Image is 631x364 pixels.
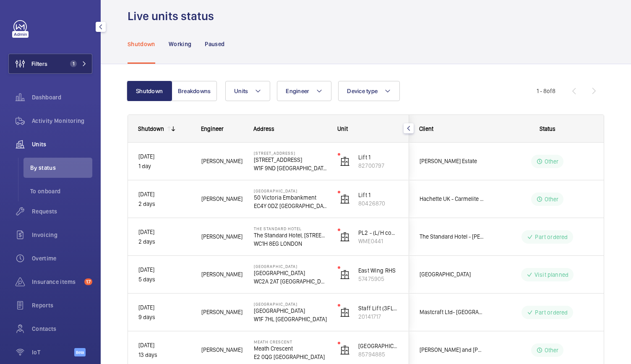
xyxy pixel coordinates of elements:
[535,308,568,317] p: Part ordered
[358,342,399,350] p: [GEOGRAPHIC_DATA] - front entrance lobby - lift 4 - U1012155 - 4
[138,341,190,350] p: [DATE]
[8,54,92,74] button: Filters1
[545,346,559,354] p: Other
[254,188,327,193] p: [GEOGRAPHIC_DATA]
[254,277,327,286] p: WC2A 2AT [GEOGRAPHIC_DATA]
[84,278,92,285] span: 17
[358,237,399,245] p: WME0441
[419,125,433,132] span: Client
[420,307,484,317] span: Mastcraft Ltd- [GEOGRAPHIC_DATA]
[537,88,555,94] span: 1 - 8 8
[32,254,92,263] span: Overtime
[74,348,86,356] span: Beta
[358,229,399,237] p: PL2 - (L/H controller)
[337,125,399,132] div: Unit
[340,194,350,204] img: elevator.svg
[254,344,327,353] p: Meath Crescent
[347,88,378,94] span: Device type
[545,157,559,166] p: Other
[254,231,327,239] p: The Standard Hotel, [STREET_ADDRESS],
[138,303,190,312] p: [DATE]
[254,307,327,315] p: [GEOGRAPHIC_DATA]
[30,164,92,172] span: By status
[201,156,243,166] span: [PERSON_NAME]
[254,315,327,323] p: W1F 7HL [GEOGRAPHIC_DATA]
[545,195,559,203] p: Other
[32,207,92,216] span: Requests
[254,156,327,164] p: [STREET_ADDRESS]
[172,81,217,101] button: Breakdowns
[201,270,243,279] span: [PERSON_NAME]
[138,350,190,360] p: 13 days
[32,117,92,125] span: Activity Monitoring
[128,8,219,24] h1: Live units status
[32,348,74,356] span: IoT
[32,278,81,286] span: Insurance items
[540,125,555,132] span: Status
[32,231,92,239] span: Invoicing
[340,232,350,242] img: elevator.svg
[254,164,327,172] p: W1F 9ND [GEOGRAPHIC_DATA]
[138,237,190,247] p: 2 days
[254,302,327,307] p: [GEOGRAPHIC_DATA]
[201,232,243,242] span: [PERSON_NAME]
[254,239,327,248] p: WC1H 8EG LONDON
[254,226,327,231] p: The Standard Hotel
[254,269,327,277] p: [GEOGRAPHIC_DATA]
[358,350,399,359] p: 85794885
[138,125,164,132] div: Shutdown
[138,227,190,237] p: [DATE]
[358,312,399,321] p: 20141717
[420,270,484,279] span: [GEOGRAPHIC_DATA]
[254,264,327,269] p: [GEOGRAPHIC_DATA]
[225,81,270,101] button: Units
[358,153,399,161] p: Lift 1
[254,353,327,361] p: E2 0QG [GEOGRAPHIC_DATA]
[138,152,190,161] p: [DATE]
[547,88,552,94] span: of
[358,304,399,312] p: Staff Lift (3FLR)
[201,194,243,204] span: [PERSON_NAME]
[277,81,331,101] button: Engineer
[32,325,92,333] span: Contacts
[31,60,47,68] span: Filters
[253,125,274,132] span: Address
[254,339,327,344] p: Meath Crescent
[254,193,327,202] p: 50 Victoria Embankment
[205,40,224,48] p: Paused
[138,161,190,171] p: 1 day
[169,40,191,48] p: Working
[286,88,309,94] span: Engineer
[30,187,92,195] span: To onboard
[358,191,399,199] p: Lift 1
[128,40,155,48] p: Shutdown
[234,88,248,94] span: Units
[535,270,568,279] p: Visit planned
[70,60,77,67] span: 1
[201,345,243,355] span: [PERSON_NAME]
[420,345,484,355] span: [PERSON_NAME] and [PERSON_NAME] National Lift Contract
[420,156,484,166] span: [PERSON_NAME] Estate
[340,156,350,166] img: elevator.svg
[138,312,190,322] p: 9 days
[420,194,484,204] span: Hachette UK - Carmelite House
[535,233,568,241] p: Part ordered
[138,265,190,275] p: [DATE]
[340,270,350,280] img: elevator.svg
[254,202,327,210] p: EC4Y 0DZ [GEOGRAPHIC_DATA]
[254,151,327,156] p: [STREET_ADDRESS]
[138,275,190,284] p: 5 days
[201,307,243,317] span: [PERSON_NAME]
[32,301,92,309] span: Reports
[201,125,224,132] span: Engineer
[338,81,400,101] button: Device type
[127,81,172,101] button: Shutdown
[420,232,484,242] span: The Standard Hotel - [PERSON_NAME]
[358,199,399,208] p: 80426870
[340,345,350,355] img: elevator.svg
[32,140,92,148] span: Units
[358,266,399,275] p: East Wing RHS
[138,199,190,209] p: 2 days
[32,93,92,101] span: Dashboard
[358,275,399,283] p: 57475905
